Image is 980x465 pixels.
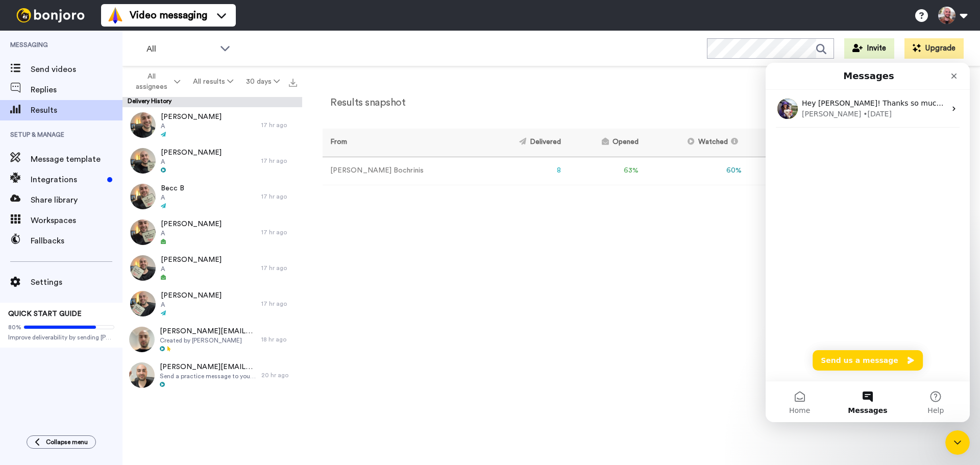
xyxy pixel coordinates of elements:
a: Becc BA17 hr ago [122,179,302,214]
img: 0a9effa5-19cd-457b-8d9c-8b1f7f548c6d-thumb.jpg [130,219,156,245]
span: Created by [PERSON_NAME] [160,336,256,345]
div: Delivery History [122,97,302,107]
img: 8457c49f-55c6-4799-b043-4ca204efa0fc-thumb.jpg [129,327,155,352]
div: 17 hr ago [261,228,297,236]
span: Send a practice message to yourself [160,372,256,380]
span: Hey [PERSON_NAME]! Thanks so much for coming on board, and sticking around. You are amazing :) If... [36,36,844,44]
button: All results [187,72,240,91]
span: A [161,122,222,130]
button: Collapse menu [27,435,96,449]
img: bj-logo-header-white.svg [12,8,89,22]
img: 94e8ff28-1820-416d-a08e-61ac139a74eb-thumb.jpg [130,255,156,281]
img: f174454c-2534-49a1-97cb-12d137d4ac7b-thumb.jpg [130,291,156,316]
button: 30 days [239,72,286,91]
span: [PERSON_NAME] [161,219,222,229]
a: [PERSON_NAME][EMAIL_ADDRESS][DOMAIN_NAME]Created by [PERSON_NAME]18 hr ago [122,322,302,357]
button: Export all results that match these filters now. [286,74,300,89]
div: • [DATE] [97,46,126,57]
a: [PERSON_NAME]A17 hr ago [122,250,302,286]
div: 20 hr ago [261,371,297,379]
th: Delivered [480,129,566,157]
button: All assignees [125,67,187,96]
h2: Results snapshot [323,97,405,108]
th: From [323,129,480,157]
a: [PERSON_NAME]A17 hr ago [122,214,302,250]
span: Workspaces [31,214,122,227]
a: [PERSON_NAME]A17 hr ago [122,107,302,143]
div: 17 hr ago [261,157,297,165]
span: Home [23,344,44,351]
span: 80% [8,323,21,331]
img: 95cde9aa-b098-4f65-a62d-9294c9718c17-thumb.jpg [130,112,156,138]
iframe: Intercom live chat [766,63,970,422]
span: [PERSON_NAME][EMAIL_ADDRESS][DOMAIN_NAME] [160,362,256,372]
button: Messages [68,319,136,359]
span: Share library [31,194,122,206]
span: A [161,158,222,166]
div: [PERSON_NAME] [36,46,95,57]
span: Messages [82,344,121,351]
span: A [161,265,222,273]
td: 63 % [565,157,643,185]
span: Send videos [31,63,122,76]
span: Replies [31,84,122,96]
img: export.svg [289,79,297,87]
iframe: Intercom live chat [945,430,970,455]
img: 70d5bdd3-5e79-4de7-b827-561892218174-thumb.jpg [130,184,156,209]
span: [PERSON_NAME] [161,290,222,301]
a: [PERSON_NAME]A17 hr ago [122,143,302,179]
span: Results [31,104,122,116]
td: 8 [480,157,566,185]
th: Liked [746,129,810,157]
span: [PERSON_NAME][EMAIL_ADDRESS][DOMAIN_NAME] [160,326,256,336]
div: 17 hr ago [261,264,297,272]
img: vm-color.svg [107,7,124,23]
div: 17 hr ago [261,300,297,308]
div: 18 hr ago [261,335,297,344]
span: Help [162,344,178,351]
span: [PERSON_NAME] [161,148,222,158]
a: [PERSON_NAME]A17 hr ago [122,286,302,322]
span: All assignees [131,71,172,92]
span: All [146,43,215,55]
span: Collapse menu [46,438,88,446]
span: Improve deliverability by sending [PERSON_NAME]’s from your own email [8,333,114,341]
img: 244013c5-617a-459e-a90b-74682808560c-thumb.jpg [130,148,156,174]
div: 17 hr ago [261,121,297,129]
span: Message template [31,153,122,165]
span: Video messaging [130,8,207,22]
img: 5750d2bd-fbbc-4f33-b546-d5151fad1ea2-thumb.jpg [129,362,155,388]
span: Integrations [31,174,103,186]
span: Fallbacks [31,235,122,247]
th: Watched [643,129,746,157]
th: Opened [565,129,643,157]
div: 17 hr ago [261,192,297,201]
span: [PERSON_NAME] [161,255,222,265]
td: [PERSON_NAME] Bochrinis [323,157,480,185]
span: Becc B [161,183,184,193]
button: Invite [844,38,894,59]
button: Upgrade [904,38,964,59]
span: A [161,193,184,202]
button: Help [136,319,204,359]
td: 0 % [746,157,810,185]
span: A [161,301,222,309]
span: [PERSON_NAME] [161,112,222,122]
span: Settings [31,276,122,288]
button: Send us a message [47,287,157,308]
span: A [161,229,222,237]
span: QUICK START GUIDE [8,310,82,317]
a: [PERSON_NAME][EMAIL_ADDRESS][DOMAIN_NAME]Send a practice message to yourself20 hr ago [122,357,302,393]
td: 60 % [643,157,746,185]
